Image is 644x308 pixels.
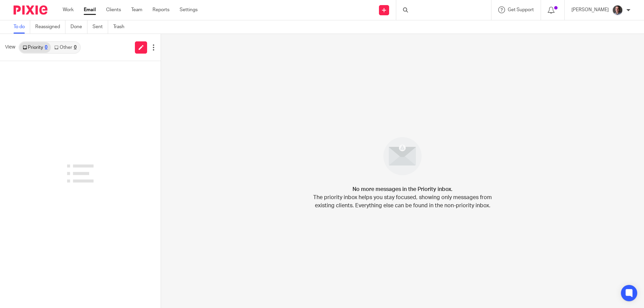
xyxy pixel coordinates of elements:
[51,42,80,53] a: Other0
[74,45,77,50] div: 0
[180,6,198,13] a: Settings
[313,193,492,210] p: The priority inbox helps you stay focused, showing only messages from existing clients. Everythin...
[131,6,142,13] a: Team
[14,20,30,34] a: To do
[5,44,15,51] span: View
[93,20,108,34] a: Sent
[379,133,426,180] img: image
[106,6,121,13] a: Clients
[113,20,129,34] a: Trash
[63,6,74,13] a: Work
[35,20,65,34] a: Reassigned
[508,7,534,12] span: Get Support
[153,6,169,13] a: Reports
[19,42,51,53] a: Priority0
[14,5,47,15] img: Pixie
[71,20,87,34] a: Done
[612,5,623,16] img: CP%20Headshot.jpeg
[353,185,452,193] h4: No more messages in the Priority inbox.
[84,6,96,13] a: Email
[45,45,47,50] div: 0
[571,6,609,13] p: [PERSON_NAME]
